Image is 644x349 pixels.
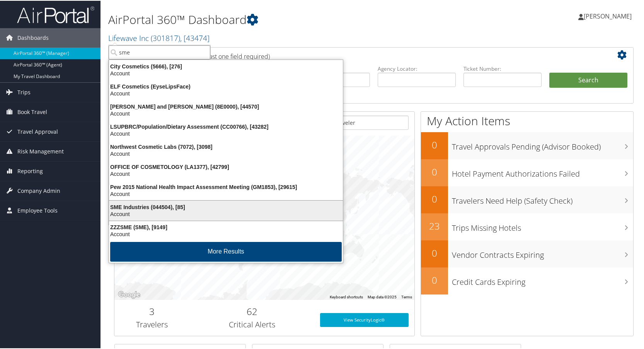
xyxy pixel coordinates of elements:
[120,318,184,329] h3: Travelers
[151,32,180,43] span: ( 301817 )
[104,190,348,197] div: Account
[578,4,639,27] a: [PERSON_NAME]
[104,183,348,190] div: Pew 2015 National Health Impact Assessment Meeting (GM1853), [29615]
[17,27,49,47] span: Dashboards
[452,137,633,152] h3: Travel Approvals Pending (Advisor Booked)
[421,273,448,286] h2: 0
[421,192,448,205] h2: 0
[421,240,633,267] a: 0Vendor Contracts Expiring
[378,64,456,72] label: Agency Locator:
[180,32,210,43] span: , [ 43474 ]
[104,129,348,136] div: Account
[17,141,64,160] span: Risk Management
[368,294,397,298] span: Map data ©2025
[116,289,142,299] a: Open this area in Google Maps (opens a new window)
[104,82,348,89] div: ELF Cosmetics (EyseLipsFace)
[116,289,142,299] img: Google
[104,69,348,76] div: Account
[120,48,584,61] h2: Airtinerary Lookup
[195,304,308,317] h2: 62
[104,223,348,230] div: ZZZSME (SME), [9149]
[295,115,409,129] input: Search for Traveler
[330,294,363,299] button: Keyboard shortcuts
[110,241,342,261] button: More Results
[452,164,633,179] h3: Hotel Payment Authorizations Failed
[17,161,43,180] span: Reporting
[452,245,633,260] h3: Vendor Contracts Expiring
[421,267,633,294] a: 0Credit Cards Expiring
[104,163,348,170] div: OFFICE OF COSMETOLOGY (LA1377), [42799]
[463,64,542,72] label: Ticket Number:
[108,32,210,43] a: Lifewave Inc
[17,82,31,101] span: Trips
[104,170,348,177] div: Account
[104,150,348,157] div: Account
[104,89,348,96] div: Account
[452,272,633,287] h3: Credit Cards Expiring
[401,294,412,298] a: Terms (opens in new tab)
[320,312,409,326] a: View SecurityLogic®
[421,213,633,240] a: 23Trips Missing Hotels
[104,109,348,116] div: Account
[120,304,184,317] h2: 3
[452,191,633,206] h3: Travelers Need Help (Safety Check)
[421,131,633,158] a: 0Travel Approvals Pending (Advisor Booked)
[196,51,270,60] span: (at least one field required)
[421,158,633,186] a: 0Hotel Payment Authorizations Failed
[421,246,448,259] h2: 0
[17,200,58,220] span: Employee Tools
[421,112,633,128] h1: My Action Items
[17,102,47,121] span: Book Travel
[584,11,632,20] span: [PERSON_NAME]
[104,62,348,69] div: City Cosmetics (5666), [276]
[549,72,627,87] button: Search
[17,180,60,200] span: Company Admin
[104,123,348,129] div: LSUPBRC/Population/Dietary Assessment (CC00766), [43282]
[104,210,348,217] div: Account
[421,186,633,213] a: 0Travelers Need Help (Safety Check)
[104,203,348,210] div: SME Industries (044504), [85]
[421,219,448,232] h2: 23
[109,44,210,59] input: Search Accounts
[421,165,448,178] h2: 0
[195,318,308,329] h3: Critical Alerts
[421,138,448,151] h2: 0
[104,230,348,237] div: Account
[17,121,58,141] span: Travel Approval
[452,218,633,233] h3: Trips Missing Hotels
[104,102,348,109] div: [PERSON_NAME] and [PERSON_NAME] (8E0000), [44570]
[17,5,94,23] img: airportal-logo.png
[104,143,348,150] div: Northwest Cosmetic Labs (7072), [3098]
[108,11,462,27] h1: AirPortal 360™ Dashboard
